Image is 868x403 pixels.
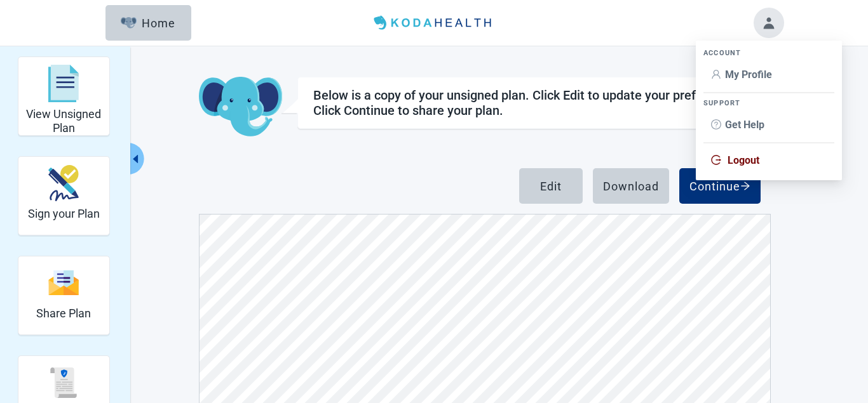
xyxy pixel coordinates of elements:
[711,155,721,165] span: logout
[18,156,110,235] div: Sign your Plan
[696,41,842,180] ul: Account menu
[740,181,750,191] span: arrow-right
[725,69,772,81] span: My Profile
[18,56,110,136] div: View Unsigned Plan
[728,154,759,166] span: Logout
[48,269,79,296] img: svg%3e
[28,207,100,221] h2: Sign your Plan
[540,180,562,192] div: Edit
[679,168,761,204] button: Continue arrow-right
[199,77,282,138] img: Koda Elephant
[24,107,104,135] h2: View Unsigned Plan
[48,165,79,201] img: make_plan_official-CpYJDfBD.svg
[725,119,764,131] span: Get Help
[36,307,91,320] h2: Share Plan
[48,367,79,398] img: svg%3e
[754,8,784,38] button: Toggle account menu
[48,65,79,103] img: svg%3e
[593,168,669,204] button: Download
[129,153,141,165] span: caret-left
[689,180,750,192] div: Continue
[128,143,144,175] button: Collapse menu
[105,5,191,41] button: ElephantHome
[121,17,137,29] img: Elephant
[603,180,659,192] div: Download
[711,69,721,79] span: user
[519,168,583,204] button: Edit
[121,17,175,29] div: Home
[369,13,499,33] img: Koda Health
[18,256,110,335] div: Share Plan
[703,98,834,108] div: SUPPORT
[313,88,755,118] h1: Below is a copy of your unsigned plan. Click Edit to update your preferences. Click Continue to s...
[711,119,721,129] span: question-circle
[703,48,834,58] div: ACCOUNT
